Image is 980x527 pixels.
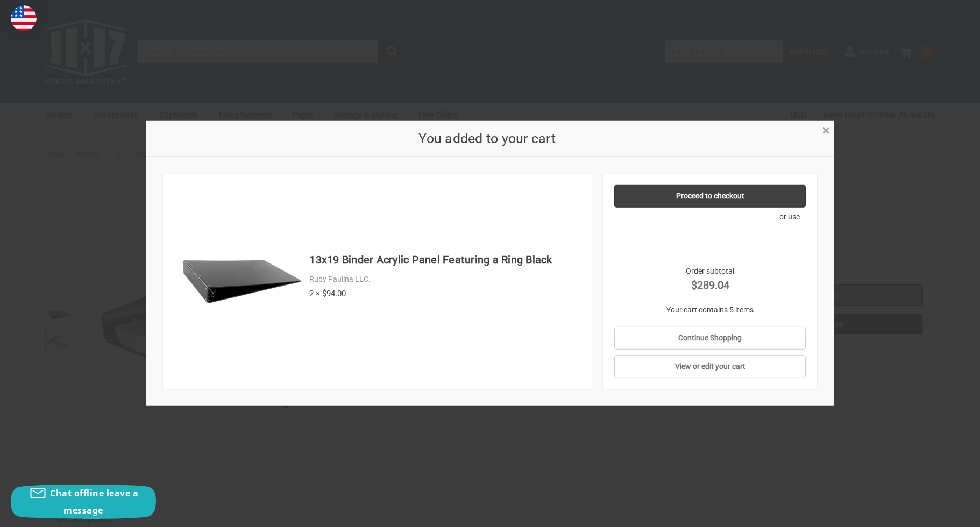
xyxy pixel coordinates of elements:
[309,274,580,285] div: Ruby Paulina LLC.
[309,252,580,268] h4: 13x19 Binder Acrylic Panel Featuring a Ring Black
[614,304,806,316] p: Your cart contains 5 items
[11,485,156,519] button: Chat offline leave a message
[309,288,580,300] div: 2 × $94.00
[614,185,806,208] a: Proceed to checkout
[614,277,806,293] strong: $289.04
[614,211,806,223] p: -- or use --
[11,5,37,31] img: duty and tax information for United States
[614,266,806,293] div: Order subtotal
[614,327,806,350] a: Continue Shopping
[822,123,829,138] span: ×
[614,355,806,378] a: View or edit your cart
[163,129,812,149] h2: You added to your cart
[180,219,304,344] img: 13x19 Binder Acrylic Panel Featuring a Ring Black
[820,124,832,135] a: Close
[50,487,138,516] span: Chat offline leave a message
